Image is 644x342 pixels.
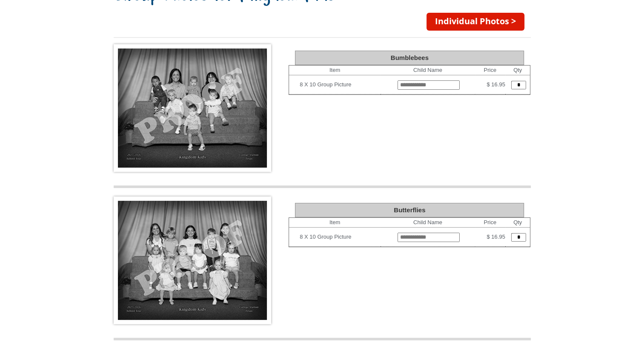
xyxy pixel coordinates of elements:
[381,66,475,75] th: Child Name
[426,13,524,31] a: Individual Photos >
[475,66,505,75] th: Price
[381,218,475,228] th: Child Name
[300,78,381,91] td: 8 X 10 Group Picture
[114,44,271,172] img: Bumblebees
[475,228,505,247] td: $ 16.95
[300,230,381,244] td: 8 X 10 Group Picture
[289,218,381,228] th: Item
[505,66,530,75] th: Qty
[475,75,505,94] td: $ 16.95
[295,203,524,217] div: Butterflies
[505,218,530,228] th: Qty
[295,51,524,65] div: Bumblebees
[475,218,505,228] th: Price
[114,197,271,324] img: Butterflies
[289,66,381,75] th: Item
